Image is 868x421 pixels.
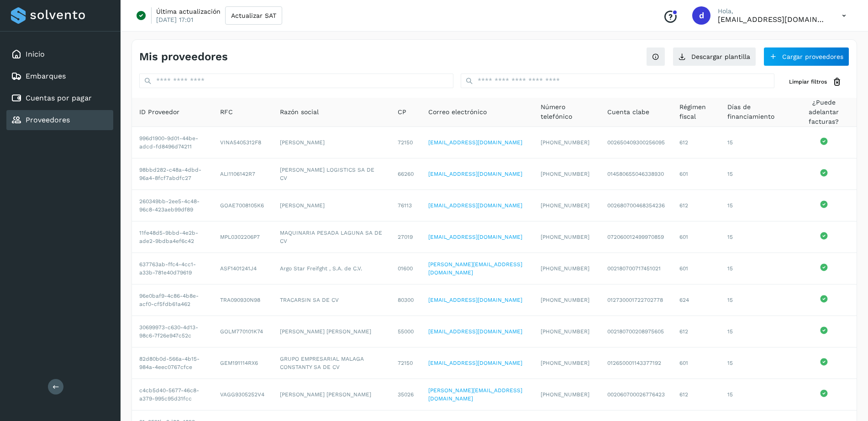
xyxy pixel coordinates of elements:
[600,316,672,347] td: 002180700208975605
[26,50,45,58] a: Inicio
[273,284,390,316] td: TRACARSIN SA DE CV
[213,127,273,158] td: VINA5405312F8
[273,379,390,410] td: [PERSON_NAME] [PERSON_NAME]
[672,253,720,284] td: 601
[541,234,589,240] span: [PHONE_NUMBER]
[390,284,421,316] td: 80300
[132,127,213,158] td: 996d1900-9d01-44be-adcd-fd8496d74211
[428,360,522,366] a: [EMAIL_ADDRESS][DOMAIN_NAME]
[672,221,720,253] td: 601
[231,12,276,19] span: Actualizar SAT
[428,139,522,146] a: [EMAIL_ADDRESS][DOMAIN_NAME]
[390,347,421,379] td: 72150
[26,116,70,124] a: Proveedores
[273,221,390,253] td: MAQUINARIA PESADA LAGUNA SA DE CV
[541,265,589,272] span: [PHONE_NUMBER]
[541,139,589,146] span: [PHONE_NUMBER]
[132,347,213,379] td: 82d80b0d-566a-4b15-984a-4eec0767cfce
[672,379,720,410] td: 612
[132,253,213,284] td: 637763ab-ffc4-4cc1-a33b-781e40d79619
[156,7,221,16] p: Última actualización
[718,15,827,24] p: darredondor@pochteca.net
[390,316,421,347] td: 55000
[213,347,273,379] td: GEM191114RX6
[600,158,672,190] td: 014580655046338930
[213,158,273,190] td: ALI1106142R7
[139,107,179,117] span: ID Proveedor
[672,316,720,347] td: 612
[428,328,522,335] a: [EMAIL_ADDRESS][DOMAIN_NAME]
[763,47,849,66] button: Cargar proveedores
[220,107,233,117] span: RFC
[720,127,791,158] td: 15
[26,72,66,80] a: Embarques
[541,297,589,303] span: [PHONE_NUMBER]
[720,316,791,347] td: 15
[390,221,421,253] td: 27019
[390,379,421,410] td: 35026
[390,190,421,221] td: 76113
[541,102,593,121] span: Número telefónico
[541,360,589,366] span: [PHONE_NUMBER]
[718,7,827,15] p: Hola,
[280,107,319,117] span: Razón social
[672,347,720,379] td: 601
[139,50,228,63] h4: Mis proveedores
[6,66,113,86] div: Embarques
[132,158,213,190] td: 98bbd282-c48a-4dbd-96a4-8fcf7abdfc27
[720,284,791,316] td: 15
[720,253,791,284] td: 15
[541,171,589,177] span: [PHONE_NUMBER]
[679,102,713,121] span: Régimen fiscal
[213,221,273,253] td: MPL0302206P7
[541,328,589,335] span: [PHONE_NUMBER]
[782,74,849,90] button: Limpiar filtros
[428,234,522,240] a: [EMAIL_ADDRESS][DOMAIN_NAME]
[720,158,791,190] td: 15
[672,127,720,158] td: 612
[600,127,672,158] td: 002650409300256095
[672,158,720,190] td: 601
[720,221,791,253] td: 15
[541,391,589,398] span: [PHONE_NUMBER]
[600,284,672,316] td: 012730001722702778
[600,253,672,284] td: 002180700717451021
[600,379,672,410] td: 002060700026776423
[720,379,791,410] td: 15
[213,190,273,221] td: GOAE7008105K6
[273,158,390,190] td: [PERSON_NAME] LOGISTICS SA DE CV
[132,221,213,253] td: 11fe48d5-9bbd-4e2b-ade2-9bdba4ef6c42
[390,127,421,158] td: 72150
[428,387,522,402] a: [PERSON_NAME][EMAIL_ADDRESS][DOMAIN_NAME]
[428,297,522,303] a: [EMAIL_ADDRESS][DOMAIN_NAME]
[541,202,589,209] span: [PHONE_NUMBER]
[6,44,113,64] div: Inicio
[600,347,672,379] td: 012650001143377192
[132,190,213,221] td: 260349bb-2ee5-4c48-96c8-423aeb99df89
[273,190,390,221] td: [PERSON_NAME]
[213,284,273,316] td: TRA090930N98
[132,316,213,347] td: 30699973-c630-4d13-98c6-7f26e947c52c
[428,171,522,177] a: [EMAIL_ADDRESS][DOMAIN_NAME]
[213,316,273,347] td: GOLM770101K74
[600,190,672,221] td: 002680700468354236
[213,379,273,410] td: VAGG9305252V4
[132,379,213,410] td: c4cb5d40-5677-46c8-a379-995c95d31fcc
[607,107,649,117] span: Cuenta clabe
[273,347,390,379] td: GRUPO EMPRESARIAL MALAGA CONSTANTY SA DE CV
[428,107,487,117] span: Correo electrónico
[428,261,522,276] a: [PERSON_NAME][EMAIL_ADDRESS][DOMAIN_NAME]
[798,98,849,126] span: ¿Puede adelantar facturas?
[26,94,92,102] a: Cuentas por pagar
[6,110,113,130] div: Proveedores
[273,253,390,284] td: Argo Star Freifght , S.A. de C.V.
[213,253,273,284] td: ASF1401241J4
[6,88,113,108] div: Cuentas por pagar
[390,253,421,284] td: 01600
[673,47,756,66] button: Descargar plantilla
[789,78,827,86] span: Limpiar filtros
[273,316,390,347] td: [PERSON_NAME] [PERSON_NAME]
[600,221,672,253] td: 072060012499970859
[672,190,720,221] td: 612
